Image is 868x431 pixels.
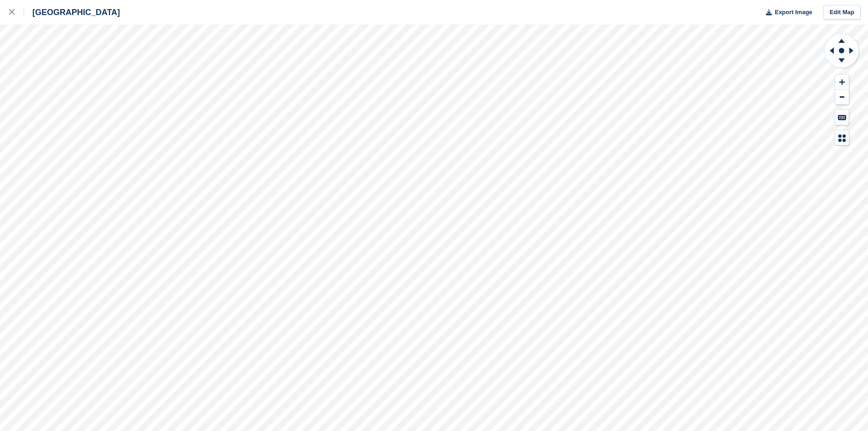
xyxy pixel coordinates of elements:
a: Edit Map [823,5,861,20]
button: Export Image [760,5,812,20]
button: Keyboard Shortcuts [835,110,849,125]
span: Export Image [775,8,812,17]
button: Zoom In [835,75,849,90]
button: Zoom Out [835,90,849,105]
div: [GEOGRAPHIC_DATA] [24,7,120,18]
button: Map Legend [835,130,849,145]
